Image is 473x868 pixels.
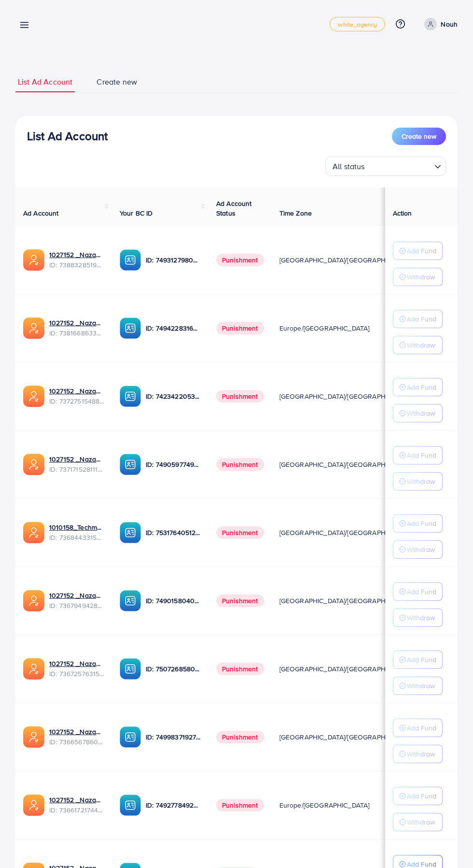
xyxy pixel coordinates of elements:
[393,336,443,354] button: Withdraw
[402,131,436,141] span: Create new
[120,726,141,748] img: ic-ba-acc.ded83a64.svg
[432,825,466,861] iframe: Chat
[23,454,44,475] img: ic-ads-acc.e4c84228.svg
[393,813,443,831] button: Withdraw
[407,680,435,692] p: Withdraw
[49,795,104,815] div: <span class='underline'>1027152 _Nazaagency_018</span></br>7366172174454882305
[407,544,435,555] p: Withdraw
[216,663,264,675] span: Punishment
[216,526,264,539] span: Punishment
[23,208,59,218] span: Ad Account
[420,18,458,30] a: Nouh
[393,677,443,695] button: Withdraw
[393,472,443,491] button: Withdraw
[279,732,414,742] span: [GEOGRAPHIC_DATA]/[GEOGRAPHIC_DATA]
[49,386,104,396] a: 1027152 _Nazaagency_007
[49,260,104,270] span: ID: 7388328519014645761
[23,386,44,407] img: ic-ads-acc.e4c84228.svg
[120,249,141,271] img: ic-ba-acc.ded83a64.svg
[49,659,104,668] a: 1027152 _Nazaagency_016
[23,726,44,748] img: ic-ads-acc.e4c84228.svg
[49,727,104,737] a: 1027152 _Nazaagency_0051
[49,805,104,815] span: ID: 7366172174454882305
[49,533,104,542] span: ID: 7368443315504726017
[146,663,201,675] p: ID: 7507268580682137618
[49,659,104,679] div: <span class='underline'>1027152 _Nazaagency_016</span></br>7367257631523782657
[146,254,201,266] p: ID: 7493127980932333584
[216,199,252,218] span: Ad Account Status
[330,17,385,31] a: white_agency
[368,158,431,174] input: Search for option
[49,250,104,270] div: <span class='underline'>1027152 _Nazaagency_019</span></br>7388328519014645761
[407,407,435,419] p: Withdraw
[49,795,104,805] a: 1027152 _Nazaagency_018
[49,591,104,610] div: <span class='underline'>1027152 _Nazaagency_003</span></br>7367949428067450896
[441,18,458,30] p: Nouh
[407,748,435,760] p: Withdraw
[216,799,264,811] span: Punishment
[49,318,104,338] div: <span class='underline'>1027152 _Nazaagency_023</span></br>7381668633665093648
[23,318,44,339] img: ic-ads-acc.e4c84228.svg
[338,21,377,28] span: white_agency
[120,454,141,475] img: ic-ba-acc.ded83a64.svg
[49,669,104,679] span: ID: 7367257631523782657
[120,522,141,543] img: ic-ba-acc.ded83a64.svg
[216,390,264,403] span: Punishment
[97,76,137,87] span: Create new
[146,391,201,402] p: ID: 7423422053648285697
[23,590,44,611] img: ic-ads-acc.e4c84228.svg
[146,459,201,470] p: ID: 7490597749134508040
[393,651,443,669] button: Add Fund
[407,449,436,461] p: Add Fund
[216,322,264,334] span: Punishment
[393,608,443,627] button: Withdraw
[49,328,104,338] span: ID: 7381668633665093648
[393,242,443,260] button: Add Fund
[407,271,435,283] p: Withdraw
[407,790,436,802] p: Add Fund
[49,591,104,600] a: 1027152 _Nazaagency_003
[279,596,414,606] span: [GEOGRAPHIC_DATA]/[GEOGRAPHIC_DATA]
[407,476,435,487] p: Withdraw
[393,745,443,763] button: Withdraw
[279,528,414,537] span: [GEOGRAPHIC_DATA]/[GEOGRAPHIC_DATA]
[49,318,104,328] a: 1027152 _Nazaagency_023
[393,208,412,218] span: Action
[393,404,443,422] button: Withdraw
[407,313,436,325] p: Add Fund
[23,249,44,271] img: ic-ads-acc.e4c84228.svg
[279,255,414,265] span: [GEOGRAPHIC_DATA]/[GEOGRAPHIC_DATA]
[279,323,370,333] span: Europe/[GEOGRAPHIC_DATA]
[18,76,72,87] span: List Ad Account
[393,310,443,328] button: Add Fund
[120,590,141,611] img: ic-ba-acc.ded83a64.svg
[279,208,312,218] span: Time Zone
[49,454,104,474] div: <span class='underline'>1027152 _Nazaagency_04</span></br>7371715281112170513
[216,731,264,743] span: Punishment
[279,800,370,810] span: Europe/[GEOGRAPHIC_DATA]
[23,522,44,543] img: ic-ads-acc.e4c84228.svg
[393,540,443,559] button: Withdraw
[27,129,108,143] h3: List Ad Account
[393,514,443,533] button: Add Fund
[393,446,443,464] button: Add Fund
[49,396,104,406] span: ID: 7372751548805726224
[407,518,436,529] p: Add Fund
[392,128,446,145] button: Create new
[49,601,104,610] span: ID: 7367949428067450896
[393,268,443,286] button: Withdraw
[49,737,104,747] span: ID: 7366567860828749825
[49,522,104,542] div: <span class='underline'>1010158_Techmanistan pk acc_1715599413927</span></br>7368443315504726017
[146,527,201,538] p: ID: 7531764051207716871
[49,454,104,464] a: 1027152 _Nazaagency_04
[331,159,367,174] span: All status
[393,582,443,601] button: Add Fund
[120,795,141,816] img: ic-ba-acc.ded83a64.svg
[146,322,201,334] p: ID: 7494228316518858759
[49,386,104,406] div: <span class='underline'>1027152 _Nazaagency_007</span></br>7372751548805726224
[120,208,153,218] span: Your BC ID
[407,722,436,734] p: Add Fund
[279,460,414,469] span: [GEOGRAPHIC_DATA]/[GEOGRAPHIC_DATA]
[407,586,436,597] p: Add Fund
[23,795,44,816] img: ic-ads-acc.e4c84228.svg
